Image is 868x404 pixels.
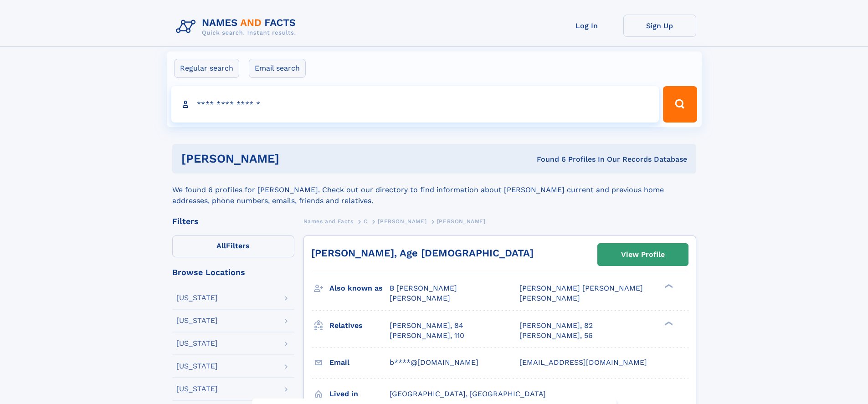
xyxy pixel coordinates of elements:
div: Browse Locations [172,268,294,276]
a: [PERSON_NAME], 110 [390,331,464,341]
a: View Profile [598,244,688,266]
a: [PERSON_NAME] [378,215,426,227]
span: [PERSON_NAME] [390,294,450,302]
label: Email search [249,59,306,78]
span: [PERSON_NAME] [519,294,580,302]
a: [PERSON_NAME], 56 [519,331,593,341]
label: Regular search [174,59,239,78]
h3: Lived in [329,386,390,402]
span: [PERSON_NAME] [378,218,426,225]
div: Found 6 Profiles In Our Records Database [408,154,687,164]
div: [US_STATE] [176,294,218,302]
div: [US_STATE] [176,385,218,393]
h1: [PERSON_NAME] [181,153,408,164]
img: Logo Names and Facts [172,15,303,39]
div: Filters [172,217,294,225]
div: ❯ [663,283,673,289]
div: [US_STATE] [176,340,218,347]
label: Filters [172,235,294,257]
a: [PERSON_NAME], Age [DEMOGRAPHIC_DATA] [311,247,534,259]
a: Log In [550,15,623,37]
a: [PERSON_NAME], 82 [519,321,593,331]
h3: Relatives [329,318,390,333]
span: [EMAIL_ADDRESS][DOMAIN_NAME] [519,358,647,367]
a: Sign Up [623,15,696,37]
div: [US_STATE] [176,317,218,324]
div: [US_STATE] [176,363,218,370]
a: [PERSON_NAME], 84 [390,321,463,331]
button: Search Button [663,86,697,123]
input: search input [171,86,659,123]
h3: Also known as [329,281,390,296]
div: We found 6 profiles for [PERSON_NAME]. Check out our directory to find information about [PERSON_... [172,174,696,206]
div: View Profile [621,244,665,265]
span: C [364,218,368,225]
h3: Email [329,355,390,370]
a: Names and Facts [303,215,354,227]
span: [PERSON_NAME] [437,218,486,225]
span: [GEOGRAPHIC_DATA], [GEOGRAPHIC_DATA] [390,389,546,398]
div: ❯ [663,320,673,326]
span: [PERSON_NAME] [PERSON_NAME] [519,284,643,292]
span: B [PERSON_NAME] [390,284,457,292]
span: All [216,241,226,250]
a: C [364,215,368,227]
